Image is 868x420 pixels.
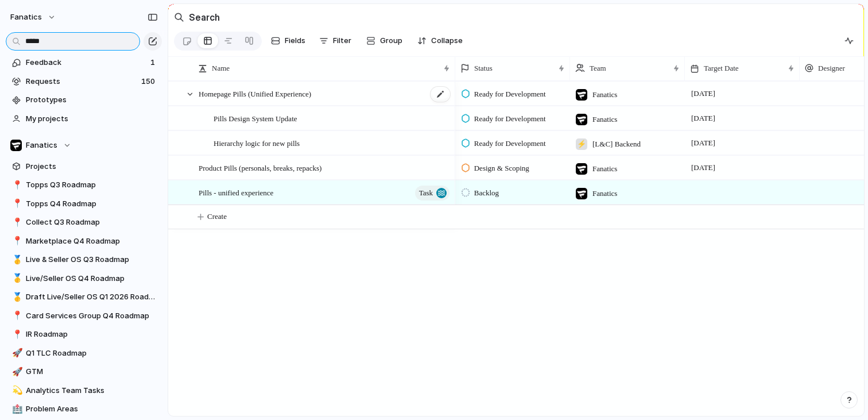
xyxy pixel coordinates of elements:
span: Product Pills (personals, breaks, repacks) [199,161,321,174]
span: Ready for Development [474,113,546,125]
span: Fanatics [592,114,617,125]
span: Designer [818,63,845,74]
span: Status [474,63,493,74]
span: Prototypes [26,94,158,106]
span: [L&C] Backend [592,138,641,150]
span: [DATE] [688,136,718,150]
button: 🥇 [10,273,22,284]
span: Fanatics [592,89,617,101]
button: 📍 [10,310,22,322]
button: 📍 [10,329,22,340]
button: 💫 [10,385,22,396]
span: Design & Scoping [474,163,529,174]
span: Group [380,35,402,47]
div: 📍Card Services Group Q4 Roadmap [6,307,162,325]
span: Pills - unified experience [199,186,273,199]
div: 🥇 [12,291,20,304]
button: Fanatics [6,137,162,154]
button: Group [361,32,408,50]
span: Feedback [26,57,147,68]
button: Fields [266,32,310,50]
button: fanatics [5,8,62,26]
button: Filter [315,32,356,50]
span: 1 [150,57,157,68]
div: 📍Topps Q3 Roadmap [6,176,162,194]
button: Collapse [413,32,467,50]
button: Task [415,186,449,201]
button: 🚀 [10,348,22,359]
span: Draft Live/Seller OS Q1 2026 Roadmap [26,291,158,303]
h2: Search [189,10,220,24]
a: 📍Topps Q4 Roadmap [6,195,162,213]
span: Collapse [431,35,463,47]
button: 🚀 [10,366,22,377]
a: 📍IR Roadmap [6,326,162,343]
div: 📍 [12,234,20,248]
span: [DATE] [688,111,718,125]
a: My projects [6,110,162,128]
span: Task [419,185,433,201]
span: Projects [26,161,158,172]
span: Fanatics [592,188,617,199]
span: IR Roadmap [26,329,158,340]
a: 🚀GTM [6,363,162,380]
div: 🥇 [12,272,20,285]
span: GTM [26,366,158,377]
span: Q1 TLC Roadmap [26,348,158,359]
a: Requests150 [6,73,162,90]
span: Fanatics [26,140,57,151]
div: 📍 [12,328,20,341]
a: 🚀Q1 TLC Roadmap [6,345,162,362]
span: Card Services Group Q4 Roadmap [26,310,158,322]
a: Feedback1 [6,54,162,71]
a: Projects [6,158,162,175]
span: Ready for Development [474,138,546,149]
span: Create [207,211,227,222]
span: Live/Seller OS Q4 Roadmap [26,273,158,284]
a: 🥇Live/Seller OS Q4 Roadmap [6,270,162,287]
span: My projects [26,113,158,125]
a: 🥇Live & Seller OS Q3 Roadmap [6,251,162,268]
button: 📍 [10,198,22,210]
a: 🥇Draft Live/Seller OS Q1 2026 Roadmap [6,288,162,306]
span: Backlog [474,187,499,199]
span: Pills Design System Update [214,111,297,125]
div: 📍 [12,197,20,210]
span: Name [212,63,230,74]
button: 📍 [10,217,22,228]
span: Topps Q3 Roadmap [26,179,158,191]
a: 📍Marketplace Q4 Roadmap [6,233,162,250]
span: Live & Seller OS Q3 Roadmap [26,254,158,265]
span: Analytics Team Tasks [26,385,158,396]
span: Marketplace Q4 Roadmap [26,236,158,247]
span: Topps Q4 Roadmap [26,198,158,210]
span: 150 [141,76,157,87]
div: 📍 [12,216,20,229]
div: 🏥 [12,403,20,416]
span: Fields [285,35,305,47]
button: 📍 [10,179,22,191]
div: 🥇 [12,253,20,267]
button: 🥇 [10,291,22,303]
a: Prototypes [6,91,162,109]
span: Fanatics [592,163,617,175]
span: Requests [26,76,138,87]
span: Team [590,63,606,74]
a: 💫Analytics Team Tasks [6,382,162,399]
span: [DATE] [688,161,718,175]
a: 📍Collect Q3 Roadmap [6,214,162,231]
div: 📍 [12,179,20,192]
div: 🚀 [12,346,20,360]
span: Filter [333,35,351,47]
span: [DATE] [688,87,718,101]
